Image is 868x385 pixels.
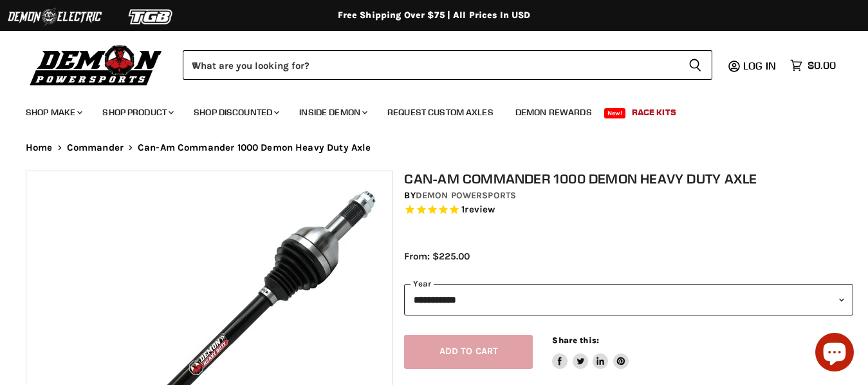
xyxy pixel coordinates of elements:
[378,99,503,126] a: Request Custom Axles
[678,50,712,80] button: Search
[16,99,90,126] a: Shop Make
[808,59,836,71] span: $0.00
[416,190,516,201] a: Demon Powersports
[290,99,375,126] a: Inside Demon
[183,50,712,80] form: Product
[6,5,103,29] img: Demon Electric Logo 2
[67,142,124,153] a: Commander
[404,250,470,262] span: From: $225.00
[26,142,53,153] a: Home
[552,335,629,369] aside: Share this:
[604,108,626,118] span: New!
[461,203,495,215] span: 1 reviews
[404,171,853,187] h1: Can-Am Commander 1000 Demon Heavy Duty Axle
[465,203,495,215] span: review
[404,203,853,217] span: Rated 5.0 out of 5 stars 1 reviews
[506,99,602,126] a: Demon Rewards
[16,94,833,126] ul: Main menu
[552,335,598,345] span: Share this:
[26,42,167,88] img: Demon Powersports
[404,189,853,203] div: by
[93,99,181,126] a: Shop Product
[811,333,858,375] inbox-online-store-chat: Shopify online store chat
[737,60,784,71] a: Log in
[184,99,287,126] a: Shop Discounted
[784,56,842,75] a: $0.00
[103,5,199,29] img: TGB Logo 2
[404,284,853,315] select: year
[622,99,686,126] a: Race Kits
[183,50,678,80] input: When autocomplete results are available use up and down arrows to review and enter to select
[743,59,776,72] span: Log in
[138,142,371,153] span: Can-Am Commander 1000 Demon Heavy Duty Axle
